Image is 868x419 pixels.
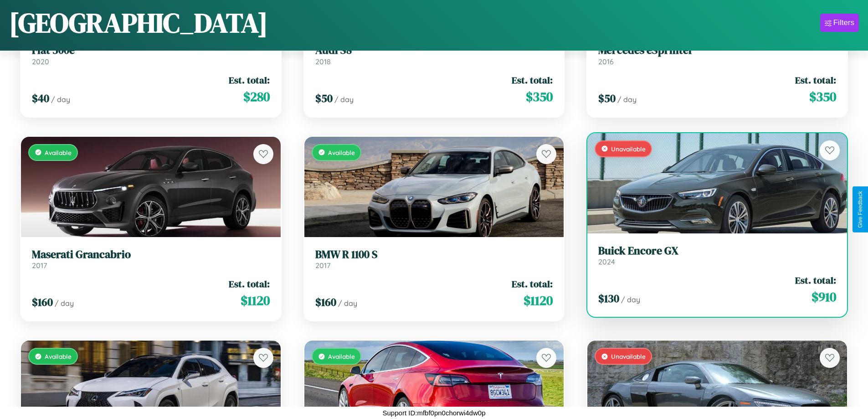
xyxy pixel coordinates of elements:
div: Give Feedback [857,191,863,228]
span: $ 1120 [524,291,553,310]
button: Filters [820,14,859,32]
a: BMW R 1100 S2017 [315,248,553,270]
h3: Audi S8 [315,44,553,57]
a: Buick Encore GX2024 [598,244,836,267]
span: 2020 [32,57,49,66]
span: 2017 [315,261,330,270]
span: 2017 [32,261,47,270]
span: Est. total: [229,73,270,87]
span: 2024 [598,257,615,266]
span: Available [328,149,355,156]
a: Mercedes eSprinter2016 [598,44,836,66]
div: Filters [833,18,854,27]
span: 2018 [315,57,331,66]
span: Est. total: [229,277,270,290]
span: Available [45,352,72,360]
h3: BMW R 1100 S [315,248,553,261]
span: $ 40 [32,91,49,106]
h3: Buick Encore GX [598,244,836,258]
span: / day [55,299,74,308]
span: / day [334,95,354,104]
a: Maserati Grancabrio2017 [32,248,270,270]
a: Audi S82018 [315,44,553,66]
span: Est. total: [512,277,553,290]
span: Available [328,352,355,360]
span: Unavailable [611,352,646,360]
span: Est. total: [795,73,836,87]
span: $ 160 [32,295,53,310]
h3: Fiat 500e [32,44,270,57]
h1: [GEOGRAPHIC_DATA] [9,4,268,41]
span: $ 1120 [241,291,270,310]
span: / day [617,95,637,104]
span: / day [621,295,640,304]
span: / day [51,95,70,104]
p: Support ID: mfbf0pn0chorwi4dw0p [383,407,486,419]
span: Est. total: [512,73,553,87]
h3: Maserati Grancabrio [32,248,270,261]
a: Fiat 500e2020 [32,44,270,66]
span: $ 50 [598,91,616,106]
span: $ 350 [809,88,836,106]
span: / day [338,299,357,308]
span: $ 130 [598,291,619,306]
span: Est. total: [795,274,836,287]
span: Unavailable [611,145,646,153]
span: $ 910 [812,288,836,306]
span: $ 50 [315,91,333,106]
span: Available [45,149,72,156]
span: $ 160 [315,295,336,310]
span: $ 350 [526,88,553,106]
h3: Mercedes eSprinter [598,44,836,57]
span: $ 280 [243,88,270,106]
span: 2016 [598,57,614,66]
